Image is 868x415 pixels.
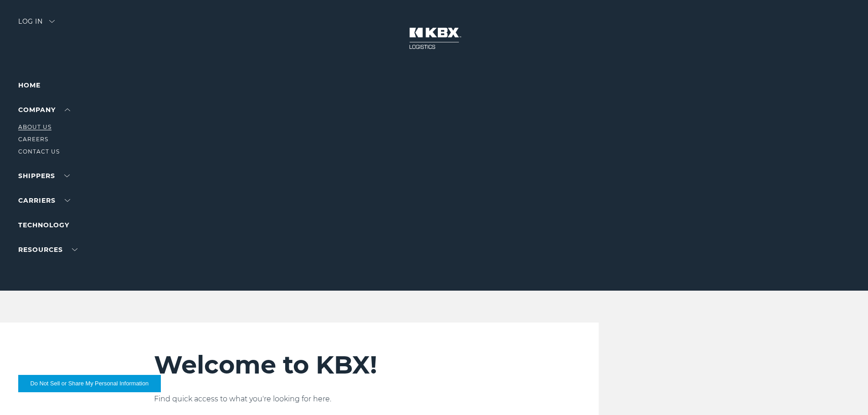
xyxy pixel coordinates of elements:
a: Contact Us [18,148,60,155]
a: RESOURCES [18,246,77,254]
p: Find quick access to what you're looking for here. [154,394,544,405]
a: Company [18,106,70,114]
iframe: Chat Widget [822,371,868,415]
img: kbx logo [400,18,468,58]
div: Log in [18,18,55,31]
a: Home [18,81,41,89]
a: Careers [18,136,48,143]
img: arrow [49,20,55,23]
a: About Us [18,123,51,130]
h2: Welcome to KBX! [154,350,544,380]
a: Carriers [18,196,70,205]
a: Technology [18,221,69,229]
a: SHIPPERS [18,172,70,180]
button: Do Not Sell or Share My Personal Information [18,375,161,392]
